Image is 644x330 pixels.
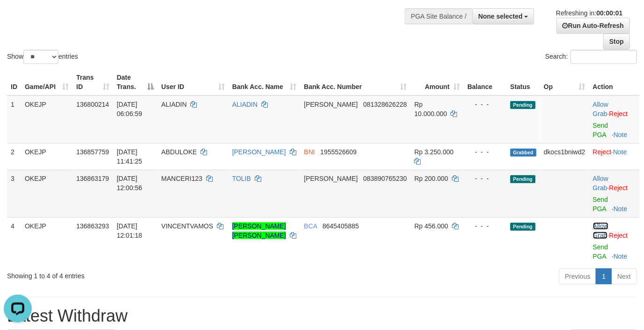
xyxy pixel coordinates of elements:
span: ALIADIN [161,101,186,108]
button: None selected [472,8,535,24]
th: Game/API: activate to sort column ascending [21,69,72,96]
span: Copy 083890765230 to clipboard [363,175,407,182]
input: Search: [571,50,637,64]
span: BNI [304,148,315,156]
select: Showentries [23,50,58,64]
a: [PERSON_NAME] [PERSON_NAME] [232,222,286,239]
a: Run Auto-Refresh [557,18,630,34]
td: · [589,143,640,170]
a: TOLIB [232,175,251,182]
td: dkocs1bniwd2 [540,143,589,170]
a: ALIADIN [232,101,258,108]
td: OKEJP [21,143,72,170]
span: Rp 10.000.000 [415,101,447,117]
h1: Latest Withdraw [7,307,637,325]
span: Copy 8645405885 to clipboard [322,222,359,230]
span: Pending [510,223,536,231]
span: Rp 200.000 [415,175,448,182]
td: 4 [7,217,21,265]
a: Reject [609,184,628,192]
div: Showing 1 to 4 of 4 entries [7,268,261,281]
th: Status [507,69,540,96]
span: · [593,175,609,192]
a: Send PGA [593,243,608,260]
span: [DATE] 06:06:59 [117,101,143,117]
a: Note [614,131,628,138]
td: OKEJP [21,217,72,265]
a: Note [613,148,627,156]
span: Pending [510,101,536,109]
td: 3 [7,170,21,217]
a: Allow Grab [593,175,608,192]
th: Bank Acc. Name: activate to sort column ascending [229,69,301,96]
label: Search: [545,50,637,64]
span: VINCENTVAMOS [161,222,213,230]
a: [PERSON_NAME] [232,148,286,156]
div: - - - [467,221,503,231]
th: ID [7,69,21,96]
th: Date Trans.: activate to sort column descending [113,69,158,96]
div: - - - [467,100,503,109]
span: 136863179 [76,175,109,182]
td: · [589,96,640,144]
th: Amount: activate to sort column ascending [411,69,464,96]
th: Balance [464,69,507,96]
span: BCA [304,222,317,230]
th: User ID: activate to sort column ascending [157,69,229,96]
a: Allow Grab [593,101,608,117]
span: MANCERI123 [161,175,202,182]
span: Rp 3.250.000 [415,148,454,156]
span: · [593,101,609,117]
button: Open LiveChat chat widget [4,4,32,32]
a: Stop [603,34,630,49]
span: None selected [479,13,523,20]
a: Send PGA [593,196,608,213]
div: - - - [467,147,503,157]
td: 2 [7,143,21,170]
span: Copy 1955526609 to clipboard [321,148,357,156]
span: 136863293 [76,222,109,230]
a: Reject [593,148,612,156]
span: Copy 081328626228 to clipboard [363,101,407,108]
span: 136857759 [76,148,109,156]
span: Refreshing in: [556,9,623,17]
td: · [589,217,640,265]
a: Allow Grab [593,222,608,239]
td: 1 [7,96,21,144]
span: 136800214 [76,101,109,108]
span: [PERSON_NAME] [304,101,358,108]
span: [DATE] 12:00:56 [117,175,143,192]
span: Pending [510,175,536,183]
div: - - - [467,174,503,183]
span: ABDULOKE [161,148,197,156]
a: Note [614,253,628,260]
div: PGA Site Balance / [405,8,472,24]
a: 1 [596,268,612,284]
th: Action [589,69,640,96]
a: Next [611,268,637,284]
a: Reject [609,110,628,117]
th: Op: activate to sort column ascending [540,69,589,96]
td: · [589,170,640,217]
span: · [593,222,609,239]
strong: 00:00:01 [596,9,623,17]
td: OKEJP [21,96,72,144]
span: Rp 456.000 [415,222,448,230]
a: Previous [559,268,596,284]
span: [DATE] 12:01:18 [117,222,143,239]
th: Bank Acc. Number: activate to sort column ascending [301,69,411,96]
span: [PERSON_NAME] [304,175,358,182]
th: Trans ID: activate to sort column ascending [72,69,113,96]
span: Grabbed [510,149,537,157]
a: Send PGA [593,122,608,138]
td: OKEJP [21,170,72,217]
span: [DATE] 11:41:25 [117,148,143,165]
label: Show entries [7,50,78,64]
a: Note [614,205,628,213]
a: Reject [609,232,628,239]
